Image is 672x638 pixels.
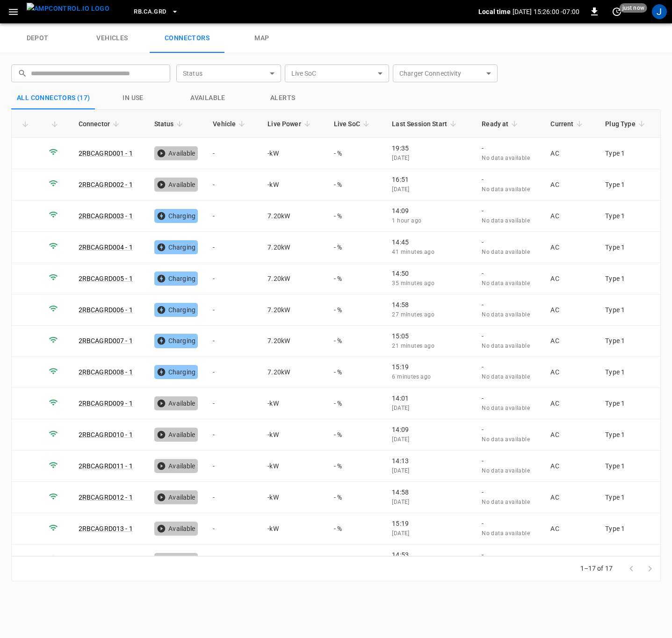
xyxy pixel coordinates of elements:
[543,513,598,545] td: AC
[154,303,198,317] div: Charging
[543,388,598,419] td: AC
[598,419,660,451] td: Type 1
[482,425,535,434] p: -
[154,490,198,504] div: Available
[392,394,467,403] p: 14:01
[482,343,530,349] span: No data available
[79,212,133,220] a: 2RBCAGRD003 - 1
[154,396,198,410] div: Available
[326,513,385,545] td: - %
[267,118,313,129] span: Live Power
[482,456,535,466] p: -
[154,334,198,348] div: Charging
[543,545,598,576] td: AC
[326,545,385,576] td: - %
[482,550,535,559] p: -
[79,306,133,314] a: 2RBCAGRD006 - 1
[334,118,372,129] span: Live SoC
[392,186,409,193] span: [DATE]
[482,300,535,309] p: -
[205,451,260,482] td: -
[392,269,467,278] p: 14:50
[326,138,385,169] td: - %
[598,451,660,482] td: Type 1
[482,487,535,497] p: -
[260,294,326,326] td: 7.20 kW
[326,263,385,294] td: - %
[598,545,660,576] td: Type 1
[79,462,133,470] a: 2RBCAGRD011 - 1
[482,186,530,193] span: No data available
[154,178,198,192] div: Available
[482,217,530,224] span: No data available
[482,155,530,161] span: No data available
[205,482,260,513] td: -
[79,337,133,344] a: 2RBCAGRD007 - 1
[482,405,530,411] span: No data available
[392,143,467,153] p: 19:35
[11,87,96,109] button: All Connectors (17)
[205,138,260,169] td: -
[392,405,409,411] span: [DATE]
[482,530,530,537] span: No data available
[620,3,647,13] span: just now
[392,217,421,224] span: 1 hour ago
[543,294,598,326] td: AC
[260,357,326,388] td: 7.20 kW
[482,362,535,372] p: -
[260,201,326,232] td: 7.20 kW
[205,545,260,576] td: -
[154,553,198,567] div: Available
[392,206,467,215] p: 14:09
[79,525,133,532] a: 2RBCAGRD013 - 1
[543,419,598,451] td: AC
[205,201,260,232] td: -
[154,118,186,129] span: Status
[205,294,260,326] td: -
[260,545,326,576] td: - kW
[326,357,385,388] td: - %
[609,4,624,19] button: set refresh interval
[392,118,459,129] span: Last Session Start
[652,4,667,19] div: profile-icon
[75,23,150,53] a: vehicles
[205,419,260,451] td: -
[392,343,434,349] span: 21 minutes ago
[392,155,409,161] span: [DATE]
[246,87,320,109] button: Alerts
[543,138,598,169] td: AC
[79,431,133,438] a: 2RBCAGRD010 - 1
[598,388,660,419] td: Type 1
[543,357,598,388] td: AC
[543,201,598,232] td: AC
[326,451,385,482] td: - %
[598,513,660,545] td: Type 1
[392,300,467,309] p: 14:58
[482,237,535,247] p: -
[598,138,660,169] td: Type 1
[482,394,535,403] p: -
[154,459,198,473] div: Available
[79,181,133,188] a: 2RBCAGRD002 - 1
[260,419,326,451] td: - kW
[598,169,660,201] td: Type 1
[482,280,530,287] span: No data available
[79,275,133,282] a: 2RBCAGRD005 - 1
[392,362,467,372] p: 15:19
[130,3,182,21] button: RB.CA.GRD
[598,482,660,513] td: Type 1
[392,249,434,255] span: 41 minutes ago
[205,388,260,419] td: -
[543,169,598,201] td: AC
[543,482,598,513] td: AC
[260,232,326,263] td: 7.20 kW
[79,244,133,251] a: 2RBCAGRD004 - 1
[79,368,133,376] a: 2RBCAGRD008 - 1
[79,400,133,407] a: 2RBCAGRD009 - 1
[482,206,535,215] p: -
[482,311,530,318] span: No data available
[205,357,260,388] td: -
[326,294,385,326] td: - %
[598,232,660,263] td: Type 1
[260,326,326,357] td: 7.20 kW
